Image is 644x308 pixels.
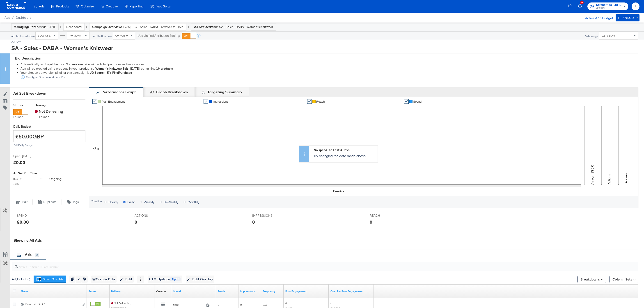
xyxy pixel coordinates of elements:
[14,238,638,243] div: Showing All Ads
[81,5,94,8] span: Optimize
[13,159,25,166] div: £0.00
[316,100,325,103] span: Reach
[106,5,118,8] span: Creative
[156,290,166,293] a: Shows the creative associated with your ad.
[91,276,117,283] button: Create Rule
[204,99,208,104] a: ✔
[92,276,115,282] span: Create Rule
[13,177,23,181] span: [DATE]
[25,76,67,79] div: Custom Audience Pixel
[13,124,85,129] label: Daily Budget
[218,303,219,306] span: 0
[25,252,32,257] span: Ads
[207,90,242,95] div: Targeting Summary
[13,103,28,107] div: Status
[194,25,218,29] strong: Ad Set Overview:
[633,4,638,9] span: LH
[596,6,621,10] span: JD Sports
[314,148,375,152] div: No spend The Last 3 Days
[15,56,636,61] div: Bid Description
[187,276,213,282] span: Edit Overlay
[92,25,183,29] a: Campaign Overview: (LOW) - SA - Sales - DABA - Always On - (SP)
[21,62,636,67] div: Automatically bid to get the most . You will be billed per thousand impressions.
[213,100,228,103] span: Impressions
[330,290,372,293] a: The average cost per action related to your Page's posts as a result of your ad.
[240,303,242,306] span: 0
[17,219,29,225] div: £0.00
[13,144,85,147] div: Edit Daily Budget
[585,35,599,38] div: Date range:
[16,16,31,19] a: Dashboard
[101,100,125,103] span: Post Engagement
[66,62,83,67] strong: Conversions
[108,200,118,204] span: Hourly
[10,199,32,205] button: Edit
[26,75,38,79] strong: Pixel type:
[219,25,273,29] span: SA - Sales - DABA - Women's Knitwear
[164,200,178,204] span: Bi-Weekly
[49,177,62,181] span: ongoing
[156,290,166,293] div: Creative
[14,25,29,29] strong: Managing:
[632,2,639,10] button: LH
[370,219,372,225] div: 0
[121,276,132,282] span: Edit
[39,115,49,119] sub: Paused
[263,303,267,306] span: 0.00
[404,99,409,104] a: ✔
[218,290,237,293] a: The number of people your ad was served to.
[13,182,19,185] sub: 12:25
[111,301,131,305] span: Not Delivering
[101,90,136,95] div: Performance Graph
[13,171,85,175] div: Ad Set Run Time
[173,303,204,307] span: £0.00
[330,301,331,305] span: -
[156,90,188,95] div: Graph Breakdown
[13,115,28,119] label: Paused
[91,200,103,203] div: Timeline:
[43,200,57,204] span: Duplicate
[285,290,327,293] a: The number of actions related to your Page's posts as a result of your ad.
[610,276,638,283] button: Column Sets
[618,15,634,21] div: £1,278.00
[93,35,113,38] div: Attribution time:
[13,91,85,96] div: Ad Set Breakdown
[115,34,129,37] span: Conversion
[39,5,44,8] span: Ads
[135,214,168,218] span: ACTIONS
[148,276,182,283] button: UTM UpdateAlpha
[38,34,53,37] span: 1 Day Clicks
[21,71,636,80] div: Your chosen conversion pixel for this campaign is
[149,276,181,282] span: UTM Update
[135,219,137,225] div: 0
[21,67,636,71] div: Ads will be created using products in your product set , containing .
[138,34,180,38] label: Use Unified Attribution Setting:
[21,290,85,293] a: Ad Name.
[10,16,16,19] span: /
[90,71,132,75] strong: JD Sports (IE)'s Pixel Purchase
[616,14,639,21] button: £1,278.00
[413,100,422,103] span: Spend
[127,200,135,204] span: Daily
[25,303,80,306] div: Carousel - Slot 3
[22,200,28,204] span: Edit
[186,276,214,283] button: Edit Overlay
[601,34,615,37] span: Last 3 Days
[580,14,613,21] div: Active A/C Budget
[32,199,62,205] button: Duplicate
[92,99,97,104] a: ✔
[307,99,312,104] a: ✔
[95,67,140,71] strong: Women's Knitwear Edit - [DATE]
[252,219,255,225] div: 0
[66,25,82,29] a: Dashboard
[252,214,286,218] span: IMPRESSIONS
[11,44,638,52] div: SA - Sales - DABA - Women's Knitwear
[11,40,638,44] div: Ad Set
[35,253,39,257] div: 3
[35,109,63,114] span: Not Delivering
[62,199,84,205] button: Tags
[144,200,154,204] span: Weekly
[314,154,375,158] p: Try changing the date range above
[156,67,173,71] strong: 19 products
